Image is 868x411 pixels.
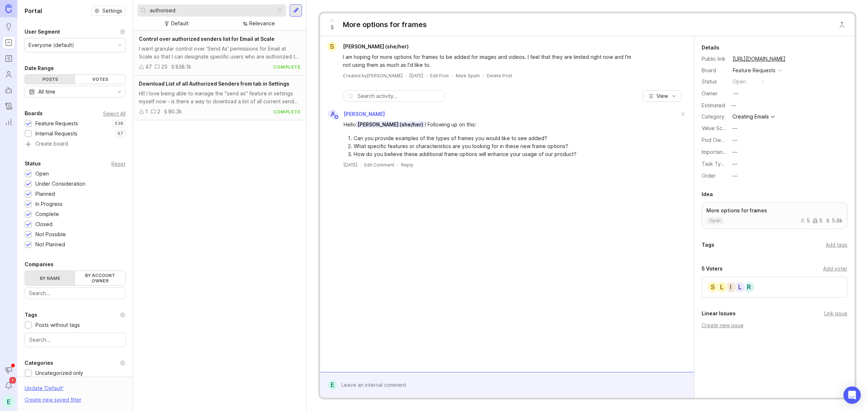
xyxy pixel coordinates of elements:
[25,159,41,168] div: Status
[323,42,414,51] a: S[PERSON_NAME] (she/her)
[139,90,301,105] div: HI! I love being able to manage the "send as" feature in settings myself now - is there a way to ...
[732,148,737,156] div: —
[29,336,121,344] input: Search...
[835,17,849,32] button: Close button
[409,73,423,78] time: [DATE]
[343,20,427,30] div: More options for frames
[405,73,407,79] div: ·
[328,380,337,390] div: E
[430,73,449,79] div: Edit Post
[38,88,55,96] div: All time
[843,386,861,404] div: Open Intercom Messenger
[157,108,160,116] div: 2
[702,173,716,179] label: Order
[729,101,738,110] div: —
[35,230,66,238] div: Not Possible
[25,27,60,36] div: User Segment
[702,55,727,63] div: Public link
[35,170,49,178] div: Open
[733,66,775,74] div: Feature Requests
[344,121,633,129] div: Hello ! Following up on this:
[133,31,306,75] a: Control over authorized senders list for Email at ScaleI want granular control over 'Send As' per...
[150,7,273,14] input: Search...
[2,84,15,97] a: Autopilot
[733,78,746,86] div: open
[702,202,847,229] a: More options for framesopen555.6k
[732,160,737,168] div: —
[25,271,75,285] label: By name
[171,20,188,27] div: Default
[732,136,737,144] div: —
[2,68,15,81] a: Users
[364,162,394,168] div: Edit Comment
[133,75,306,120] a: Download List of all Authorized Senders from tab in SettingsHI! I love being able to manage the "...
[35,321,80,329] div: Posts without tags
[825,218,843,223] div: 5.6k
[35,369,83,377] div: Uncategorized only
[358,92,441,100] input: Search activity...
[75,271,125,285] label: By account owner
[824,310,847,317] div: Link issue
[732,172,737,180] div: —
[483,73,484,79] div: ·
[161,63,167,71] div: 25
[2,52,15,65] a: Roadmaps
[328,109,337,119] div: A
[75,75,125,84] div: Votes
[343,43,409,49] span: [PERSON_NAME] (she/her)
[344,111,385,117] span: [PERSON_NAME]
[702,103,725,108] div: Estimated
[2,36,15,49] a: Portal
[35,180,85,188] div: Under Consideration
[2,116,15,129] a: Reporting
[426,73,427,79] div: ·
[168,108,182,116] div: 90.2k
[409,73,423,79] a: [DATE]
[702,149,729,155] label: Importance
[826,241,847,249] div: Add tags
[35,200,63,208] div: In Progress
[702,321,847,329] div: Create new issue
[707,281,719,293] div: S
[35,241,65,248] div: Not Planned
[25,359,53,367] div: Categories
[702,113,727,121] div: Category
[25,396,81,404] div: Create new saved filter
[487,73,512,79] div: Delete Post
[354,142,679,150] li: What specific features or characteristics are you looking for in these new frame options?
[111,162,125,166] div: Reset
[343,73,403,79] div: Created by [PERSON_NAME]
[2,395,15,408] button: E
[175,63,191,71] div: 838.1k
[139,81,289,87] span: Download List of all Authorized Senders from tab in Settings
[709,218,721,224] p: open
[716,281,728,293] div: L
[732,124,737,132] div: —
[2,100,15,113] a: Changelog
[25,7,42,15] h1: Portal
[656,92,668,100] span: View
[823,265,847,273] div: Add voter
[273,64,301,70] div: complete
[91,6,125,16] button: Settings
[360,162,361,168] div: ·
[725,281,737,293] div: I
[731,54,788,64] a: [URL][DOMAIN_NAME]
[35,210,59,218] div: Complete
[813,218,822,223] div: 5
[35,190,55,198] div: Planned
[29,41,74,49] div: Everyone (default)
[743,281,755,293] div: R
[145,63,152,71] div: 47
[401,162,413,168] div: Reply
[114,89,125,95] svg: toggle icon
[5,4,12,13] img: Canny Home
[643,90,681,102] button: View
[2,20,15,33] a: Ideas
[25,384,64,396] div: Update ' Default '
[702,190,713,199] div: Idea
[702,264,723,273] div: 5 Voters
[706,207,843,214] p: More options for frames
[702,43,719,52] div: Details
[456,73,480,79] button: Mark Spam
